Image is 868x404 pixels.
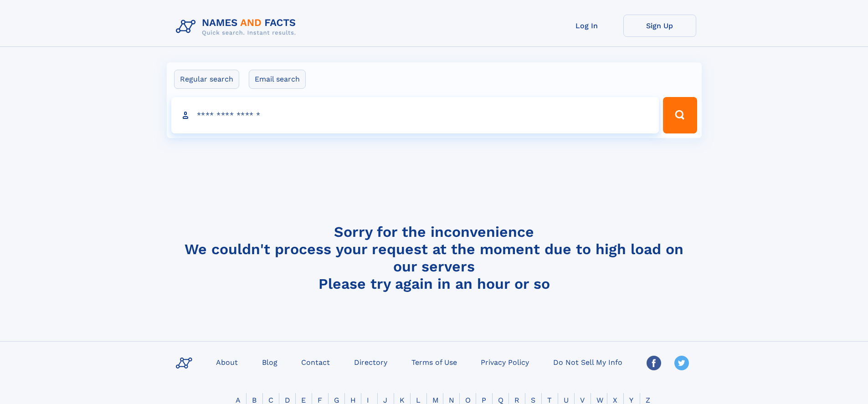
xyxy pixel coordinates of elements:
input: search input [171,97,659,133]
a: Blog [258,355,281,368]
button: Search Button [663,97,697,133]
a: Do Not Sell My Info [550,355,626,368]
h4: Sorry for the inconvenience We couldn't process your request at the moment due to high load on ou... [172,223,696,292]
a: Privacy Policy [477,355,533,368]
a: Contact [298,355,334,368]
img: Logo Names and Facts [172,15,303,39]
a: About [212,355,241,368]
a: Log In [550,15,623,37]
a: Directory [350,355,391,368]
a: Sign Up [623,15,696,37]
img: Twitter [674,356,689,370]
label: Email search [249,70,306,89]
img: Facebook [647,356,661,370]
a: Terms of Use [408,355,461,368]
label: Regular search [174,70,239,89]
